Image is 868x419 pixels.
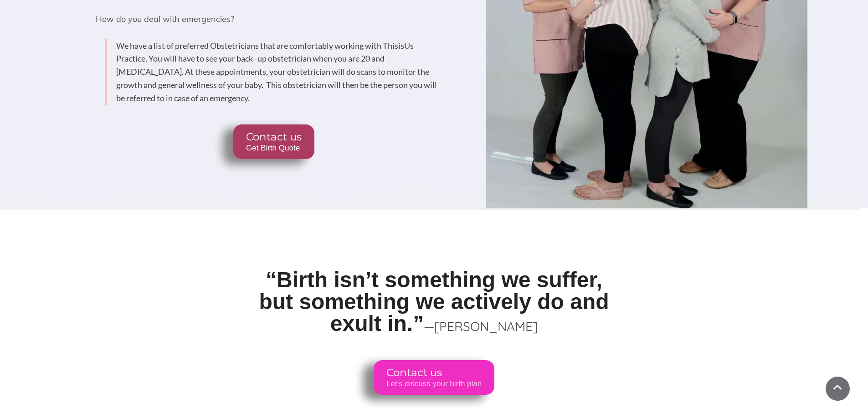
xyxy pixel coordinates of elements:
[255,269,613,335] h3: —[PERSON_NAME]
[233,124,314,159] a: Contact us Get Birth Quote
[246,131,301,144] span: Contact us
[105,39,443,105] blockquote: We have a list of preferred Obstetricians that are comfortably working with ThisisUs Practice. Yo...
[386,367,482,379] span: Contact us
[96,13,452,26] p: How do you deal with emergencies?
[246,143,301,152] span: Get Birth Quote
[386,379,482,388] span: Let's discuss your birth plan
[374,360,494,395] a: Contact us Let's discuss your birth plan
[826,377,850,401] a: Scroll To Top
[259,268,609,336] span: “Birth isn’t something we suffer, but something we actively do and exult in.”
